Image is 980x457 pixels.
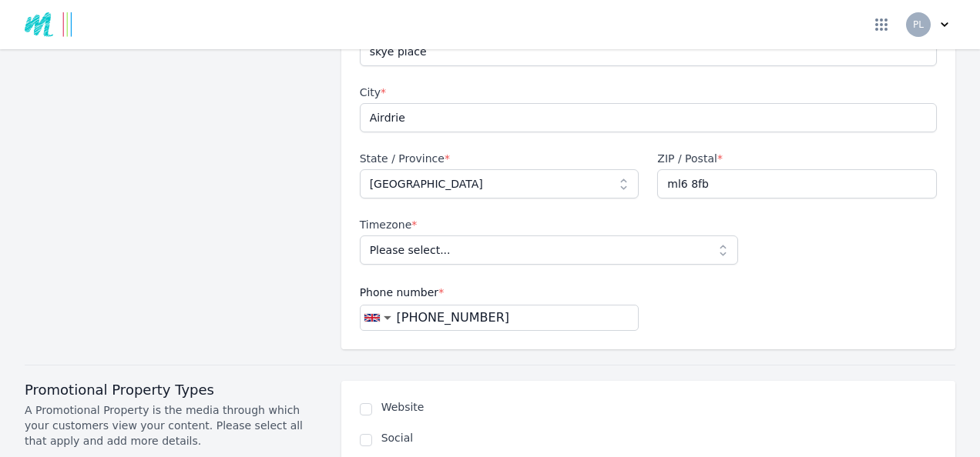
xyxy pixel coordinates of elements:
label: City [360,85,937,100]
h3: Promotional Property Types [25,381,323,399]
label: Website [381,399,937,415]
input: Enter a phone number [391,309,639,327]
label: ZIP / Postal [657,151,937,166]
label: State / Province [360,151,639,166]
span: ▼ [384,314,391,322]
label: Social [381,430,937,445]
label: Timezone [360,217,739,232]
p: A Promotional Property is the media through which your customers view your content. Please select... [25,402,323,449]
span: Phone number [360,286,444,299]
